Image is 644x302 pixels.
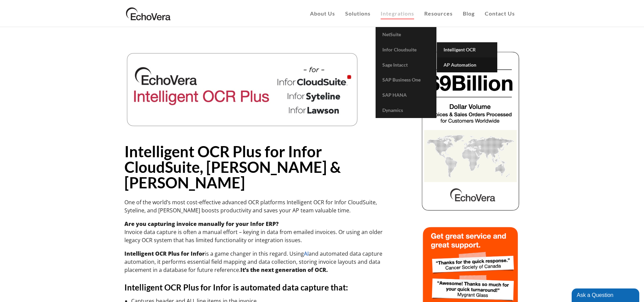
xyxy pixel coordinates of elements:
span: AP Automation [444,62,476,68]
span: Solutions [345,10,371,17]
span: Intelligent OCR [444,47,476,52]
strong: It’s the next generation of OCR. [240,266,328,274]
span: Infor Cloudsuite [382,47,416,52]
iframe: chat widget [572,287,641,302]
strong: Intelligent OCR Plus for Infor CloudSuite, [PERSON_NAME] & [PERSON_NAME] [124,142,341,192]
a: Intelligent OCR [437,42,497,57]
span: Dynamics [382,107,403,113]
span: SAP HANA [382,92,407,98]
span: Resources [424,10,453,17]
span: Integrations [381,10,414,17]
span: Contact Us [485,10,515,17]
a: Infor Cloudsuite [376,42,436,57]
span: About Us [310,10,335,17]
strong: Intelligent OCR Plus for Infor [124,250,205,257]
span: SAP Business One [382,77,421,83]
span: NetSuite [382,31,401,37]
span: Blog [463,10,475,17]
a: SAP HANA [376,88,436,103]
a: AP Automation [437,57,497,73]
img: echovera dollar volume [421,51,520,211]
h4: Intelligent OCR Plus for Infor is automated data capture that: [124,282,388,293]
img: Intelligent OCR for Infor CloudSuite Syteline Lawson [124,51,361,129]
p: is a game changer in this regard. Using and automated data capture automation, it performs essent... [124,250,388,274]
a: NetSuite [376,27,436,42]
a: AI [304,250,309,257]
strong: Are you capturing invoice manually for your Infor ERP? [124,220,279,228]
img: EchoVera [124,5,172,22]
p: One of the world’s most cost-effective advanced OCR platforms Intelligent OCR for Infor CloudSuit... [124,198,388,214]
p: Invoice data capture is often a manual effort – keying in data from emailed invoices. Or using an... [124,220,388,244]
span: Sage Intacct [382,62,408,68]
